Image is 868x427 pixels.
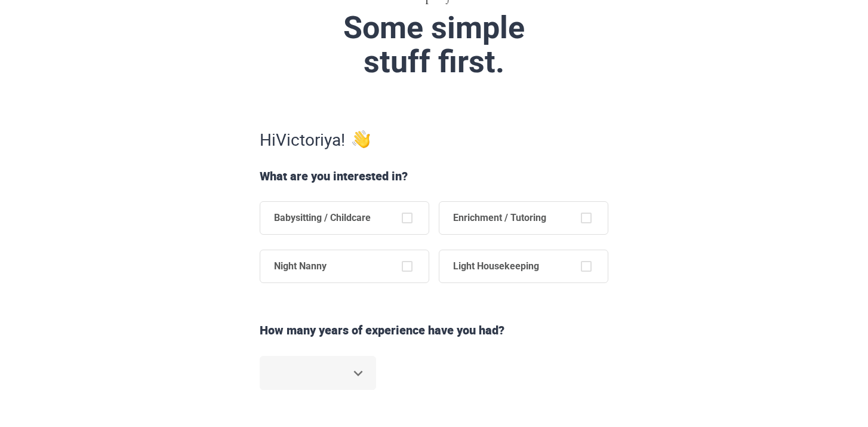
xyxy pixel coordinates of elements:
[352,130,370,148] img: undo
[260,201,385,235] span: Babysitting / Childcare
[260,356,376,390] div: ​
[439,250,553,283] span: Light Housekeeping
[152,11,716,79] div: Some simple stuff first.
[255,127,613,151] div: Hi Victoriya !
[255,168,613,185] div: What are you interested in?
[260,250,341,283] span: Night Nanny
[439,201,561,235] span: Enrichment / Tutoring
[255,322,613,339] div: How many years of experience have you had ?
